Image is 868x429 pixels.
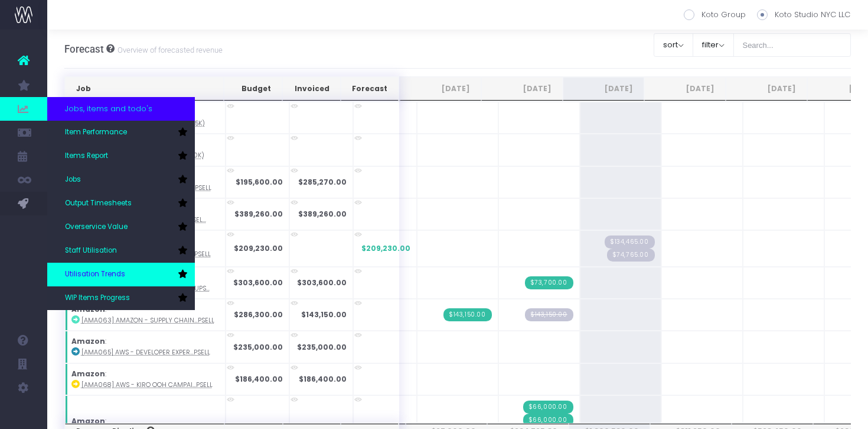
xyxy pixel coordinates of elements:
[65,127,127,138] span: Item Performance
[282,77,340,101] th: Invoiced
[644,77,726,101] th: Nov 25: activate to sort column ascending
[481,77,563,101] th: Sep 25: activate to sort column ascending
[563,77,644,101] th: Oct 25: activate to sort column ascending
[81,348,210,357] abbr: [AMA065] AWS - Developer Experience Graphics - Brand - Upsell
[65,269,125,280] span: Utilisation Trends
[233,278,283,288] strong: $303,600.00
[235,374,283,384] strong: $186,400.00
[298,177,347,187] strong: $285,270.00
[65,151,108,162] span: Items Report
[65,363,226,395] td: :
[15,405,32,423] img: images/default_profile_image.png
[298,209,347,219] strong: $389,260.00
[65,103,152,115] span: Jobs, items and todo's
[525,276,573,289] span: Streamtime Invoice: 334 – [AMA061] Amazon - Pay - Brand - Upsell
[297,278,347,288] strong: $303,600.00
[400,77,481,101] th: Aug 25: activate to sort column ascending
[234,243,283,253] strong: $209,230.00
[684,9,746,21] label: Koto Group
[233,342,283,352] strong: $235,000.00
[65,77,224,101] th: Job: activate to sort column ascending
[81,380,213,389] abbr: [AMA068] AWS - Kiro OOH Campaign - Campaign - Upsell
[234,209,283,219] strong: $389,260.00
[71,416,105,426] strong: Amazon
[65,331,226,363] td: :
[341,77,399,101] th: Forecast
[64,43,104,55] span: Forecast
[236,177,283,187] strong: $195,600.00
[65,175,81,185] span: Jobs
[65,299,226,331] td: :
[726,77,807,101] th: Dec 25: activate to sort column ascending
[47,121,195,144] a: Item Performance
[47,144,195,168] a: Items Report
[301,309,347,320] strong: $143,150.00
[443,308,492,321] span: Streamtime Invoice: 322 – [AMA063] Amazon - Supply Chain Services - Brand - Upsell - 1
[654,33,693,57] button: sort
[65,293,130,304] span: WIP Items Progress
[81,316,214,325] abbr: [AMA063] Amazon - Supply Chain Services - Brand - Upsell
[523,414,573,427] span: Streamtime Invoice: 341 – [AMA071] Amazon - Together - Brand - Upsell
[757,9,850,21] label: Koto Studio NYC LLC
[224,77,282,101] th: Budget
[65,222,128,233] span: Overservice Value
[65,246,117,256] span: Staff Utilisation
[71,369,105,379] strong: Amazon
[607,249,655,262] span: Streamtime Draft Invoice: null – [AMA055] AWS Iconography & Illustration Phase 2 - 2
[47,286,195,310] a: WIP Items Progress
[361,243,410,254] span: $209,230.00
[47,215,195,239] a: Overservice Value
[733,33,851,57] input: Search...
[47,168,195,192] a: Jobs
[693,33,734,57] button: filter
[65,198,132,209] span: Output Timesheets
[525,308,573,321] span: Streamtime Draft Invoice: null – [AMA063] Amazon - Supply Chain Services - Brand - Upsell - 1
[71,336,105,346] strong: Amazon
[47,263,195,286] a: Utilisation Trends
[297,342,347,352] strong: $235,000.00
[523,401,573,414] span: Streamtime Invoice: 340 – [AMA071] Amazon - Together - Brand - Upsell
[47,239,195,263] a: Staff Utilisation
[47,192,195,215] a: Output Timesheets
[115,43,223,55] small: Overview of forecasted revenue
[605,236,655,249] span: Streamtime Draft Invoice: null – [AMA055] AWS Iconography & Illustration Phase 2 - 1
[234,309,283,320] strong: $286,300.00
[299,374,347,384] strong: $186,400.00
